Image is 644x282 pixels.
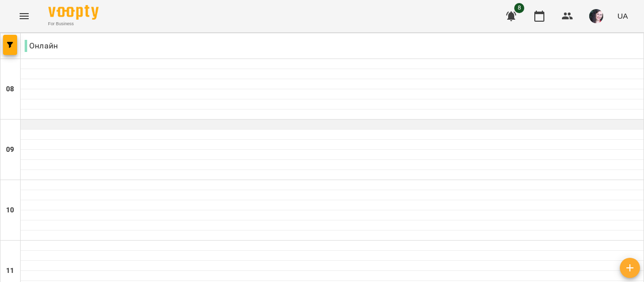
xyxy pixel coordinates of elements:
span: For Business [48,21,99,27]
span: 8 [514,3,524,13]
img: Voopty Logo [48,5,99,20]
h6: 08 [6,84,14,95]
button: UA [613,7,632,25]
button: Створити урок [620,258,640,278]
p: Онлайн [25,40,58,52]
h6: 09 [6,144,14,155]
button: Menu [12,4,36,28]
img: 2806701817c5ecc41609d986f83e462c.jpeg [589,9,603,23]
h6: 10 [6,205,14,216]
h6: 11 [6,265,14,276]
span: UA [617,11,628,21]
